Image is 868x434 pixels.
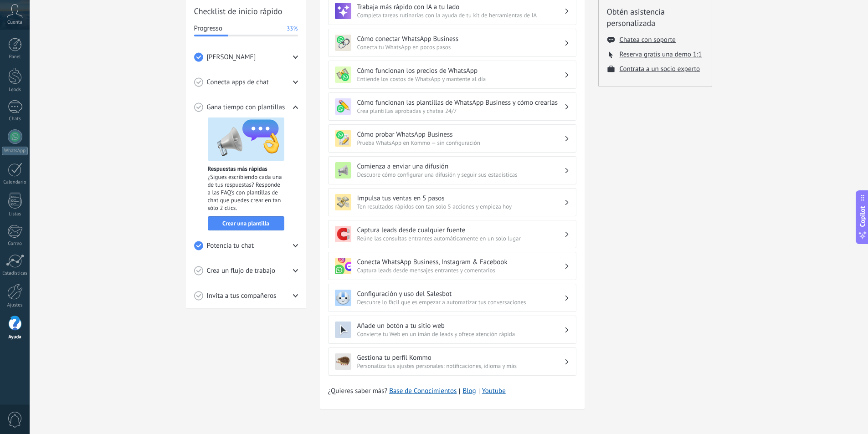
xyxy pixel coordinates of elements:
div: Chats [2,116,28,122]
img: Templates [208,117,284,161]
span: Descubre cómo configurar una difusión y seguir sus estadísticas [357,171,564,179]
button: Crear una plantilla [208,216,284,230]
span: Cuenta [7,20,22,26]
h3: Impulsa tus ventas en 5 pasos [357,194,564,203]
h3: Captura leads desde cualquier fuente [357,226,564,235]
span: Gana tiempo con plantillas [207,103,285,112]
h3: Cómo funcionan los precios de WhatsApp [357,66,564,75]
h3: Cómo conectar WhatsApp Business [357,35,564,43]
span: Entiende los costos de WhatsApp y mantente al día [357,75,564,83]
h3: Trabaja más rápido con IA a tu lado [357,3,564,11]
div: Ajustes [2,302,28,308]
span: Crear una plantilla [222,220,269,227]
h3: Comienza a enviar una difusión [357,162,564,171]
a: Blog [462,387,476,396]
div: WhatsApp [2,147,28,155]
span: Progresso [194,24,222,33]
span: Completa tareas rutinarias con la ayuda de tu kit de herramientas de IA [357,11,564,19]
span: Conecta tu WhatsApp en pocos pasos [357,43,564,51]
span: Ten resultados rápidos con tan solo 5 acciones y empieza hoy [357,203,564,210]
span: Conecta apps de chat [207,78,269,87]
h3: Conecta WhatsApp Business, Instagram & Facebook [357,258,564,266]
a: Youtube [482,387,506,395]
span: 33% [287,24,298,33]
div: Estadísticas [2,271,28,276]
span: Convierte tu Web en un imán de leads y ofrece atención rápida [357,330,564,338]
h3: Configuración y uso del Salesbot [357,290,564,298]
span: Captura leads desde mensajes entrantes y comentarios [357,266,564,274]
div: Leads [2,87,28,93]
span: Copilot [858,206,867,227]
div: Calendario [2,179,28,185]
span: Personaliza tus ajustes personales: notificaciones, idioma y más [357,362,564,370]
h3: Cómo funcionan las plantillas de WhatsApp Business y cómo crearlas [357,98,564,107]
button: Chatea con soporte [620,36,676,44]
span: [PERSON_NAME] [207,53,256,62]
a: Base de Conocimientos [389,387,457,396]
span: Descubre lo fácil que es empezar a automatizar tus conversaciones [357,298,564,306]
span: ¿Sigues escribiendo cada una de tus respuestas? Responde a las FAQ's con plantillas de chat que p... [208,173,284,212]
span: Invita a tus compañeros [207,291,277,301]
span: Reúne las consultas entrantes automáticamente en un solo lugar [357,235,564,242]
span: Crea plantillas aprobadas y chatea 24/7 [357,107,564,115]
h3: Cómo probar WhatsApp Business [357,130,564,139]
div: Ayuda [2,334,28,340]
span: ¿Quieres saber más? [328,387,506,396]
span: Prueba WhatsApp en Kommo — sin configuración [357,139,564,147]
h3: Gestiona tu perfil Kommo [357,353,564,362]
div: Panel [2,54,28,60]
h2: Checklist de inicio rápido [194,5,298,17]
h3: Añade un botón a tu sitio web [357,322,564,330]
div: Listas [2,211,28,217]
span: Crea un flujo de trabajo [207,266,276,276]
span: Respuestas más rápidas [208,165,267,173]
div: Correo [2,241,28,247]
span: Potencia tu chat [207,241,254,250]
button: Contrata a un socio experto [620,65,700,73]
h2: Obtén asistencia personalizada [607,6,704,29]
button: Reserva gratis una demo 1:1 [620,50,702,59]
